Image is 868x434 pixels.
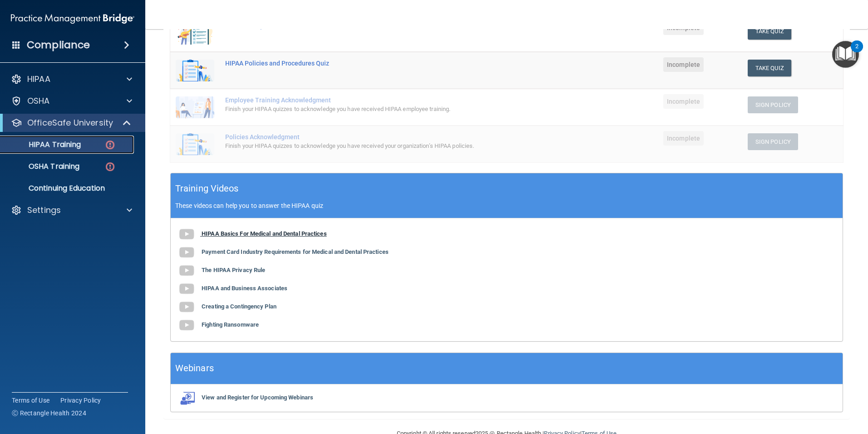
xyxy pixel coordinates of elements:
[748,96,798,113] button: Sign Policy
[27,39,90,51] h4: Compliance
[175,360,214,376] h5: Webinars
[178,316,196,334] img: gray_youtube_icon.38fcd6cc.png
[748,23,791,40] button: Take Quiz
[202,248,389,255] b: Payment Card Industry Requirements for Medical and Dental Practices
[202,267,265,273] b: The HIPAA Privacy Rule
[202,321,259,328] b: Fighting Ransomware
[6,162,79,171] p: OSHA Training
[11,96,132,106] a: OSHA
[225,104,547,115] div: Finish your HIPAA quizzes to acknowledge you have received HIPAA employee training.
[11,117,132,128] a: OfficeSafe University
[663,57,704,72] span: Incomplete
[178,391,196,405] img: webinarIcon.c7ebbf15.png
[225,141,547,151] div: Finish your HIPAA quizzes to acknowledge you have received your organization’s HIPAA policies.
[11,10,134,28] img: PMB logo
[202,303,276,310] b: Creating a Contingency Plan
[11,205,132,216] a: Settings
[11,74,132,85] a: HIPAA
[178,280,196,298] img: gray_youtube_icon.38fcd6cc.png
[27,74,50,85] p: HIPAA
[748,60,791,76] button: Take Quiz
[202,230,327,237] b: HIPAA Basics For Medical and Dental Practices
[6,140,81,149] p: HIPAA Training
[202,285,287,292] b: HIPAA and Business Associates
[202,394,313,401] b: View and Register for Upcoming Webinars
[60,396,101,405] a: Privacy Policy
[225,96,547,104] div: Employee Training Acknowledgment
[832,41,859,68] button: Open Resource Center, 2 new notifications
[12,396,49,405] a: Terms of Use
[225,133,547,141] div: Policies Acknowledgment
[178,262,196,280] img: gray_youtube_icon.38fcd6cc.png
[663,131,704,146] span: Incomplete
[104,139,116,151] img: danger-circle.6113f641.png
[27,205,61,216] p: Settings
[748,133,798,150] button: Sign Policy
[178,243,196,262] img: gray_youtube_icon.38fcd6cc.png
[175,202,838,209] p: These videos can help you to answer the HIPAA quiz
[855,46,858,58] div: 2
[27,117,113,128] p: OfficeSafe University
[12,409,86,418] span: Ⓒ Rectangle Health 2024
[178,298,196,316] img: gray_youtube_icon.38fcd6cc.png
[175,181,239,197] h5: Training Videos
[178,225,196,243] img: gray_youtube_icon.38fcd6cc.png
[104,161,116,172] img: danger-circle.6113f641.png
[27,96,50,106] p: OSHA
[225,60,547,67] div: HIPAA Policies and Procedures Quiz
[663,94,704,109] span: Incomplete
[6,184,130,193] p: Continuing Education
